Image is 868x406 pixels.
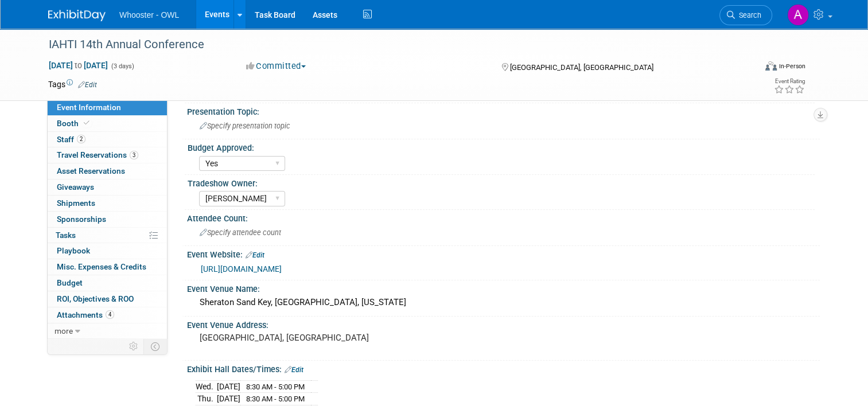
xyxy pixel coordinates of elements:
[48,323,167,339] a: more
[187,210,820,224] div: Attendee Count:
[57,310,114,319] span: Attachments
[48,79,97,90] td: Tags
[57,150,138,159] span: Travel Reservations
[48,291,167,307] a: ROI, Objectives & ROO
[242,60,310,72] button: Committed
[56,231,76,240] span: Tasks
[124,339,144,354] td: Personalize Event Tab Strip
[84,120,89,126] i: Booth reservation complete
[217,380,240,393] td: [DATE]
[719,5,772,25] a: Search
[78,81,97,89] a: Edit
[110,63,134,70] span: (3 days)
[285,366,303,374] a: Edit
[48,100,167,115] a: Event Information
[510,63,653,72] span: [GEOGRAPHIC_DATA], [GEOGRAPHIC_DATA]
[48,307,167,323] a: Attachments4
[48,147,167,163] a: Travel Reservations3
[187,103,820,118] div: Presentation Topic:
[144,339,168,354] td: Toggle Event Tabs
[119,10,179,19] span: Whooster - OWL
[735,11,761,19] span: Search
[57,182,94,192] span: Giveaways
[48,259,167,275] a: Misc. Expenses & Credits
[196,393,217,405] td: Thu.
[246,395,305,403] span: 8:30 AM - 5:00 PM
[787,4,809,26] img: Abe Romero
[73,61,84,70] span: to
[187,317,820,331] div: Event Venue Address:
[246,251,264,259] a: Edit
[48,179,167,195] a: Giveaways
[57,278,83,287] span: Budget
[48,163,167,179] a: Asset Reservations
[187,280,820,295] div: Event Venue Name:
[201,264,282,274] a: [URL][DOMAIN_NAME]
[48,10,106,21] img: ExhibitDay
[187,246,820,261] div: Event Website:
[55,326,73,335] span: more
[187,361,820,376] div: Exhibit Hall Dates/Times:
[106,310,114,319] span: 4
[57,198,95,208] span: Shipments
[48,132,167,147] a: Staff2
[779,62,805,71] div: In-Person
[200,228,281,237] span: Specify attendee count
[48,228,167,243] a: Tasks
[57,246,90,255] span: Playbook
[57,135,85,144] span: Staff
[188,139,815,154] div: Budget Approved:
[57,294,134,303] span: ROI, Objectives & ROO
[48,196,167,211] a: Shipments
[188,175,815,189] div: Tradeshow Owner:
[200,333,438,343] pre: [GEOGRAPHIC_DATA], [GEOGRAPHIC_DATA]
[765,61,777,71] img: Format-Inperson.png
[196,380,217,393] td: Wed.
[48,212,167,227] a: Sponsorships
[57,262,146,271] span: Misc. Expenses & Credits
[48,243,167,259] a: Playbook
[200,122,290,130] span: Specify presentation topic
[57,214,106,224] span: Sponsorships
[48,60,108,71] span: [DATE] [DATE]
[57,103,121,112] span: Event Information
[196,294,811,311] div: Sheraton Sand Key, [GEOGRAPHIC_DATA], [US_STATE]
[48,116,167,131] a: Booth
[48,275,167,291] a: Budget
[57,166,125,175] span: Asset Reservations
[217,393,240,405] td: [DATE]
[57,119,92,128] span: Booth
[130,151,138,159] span: 3
[774,79,805,84] div: Event Rating
[45,34,741,55] div: IAHTI 14th Annual Conference
[246,382,305,391] span: 8:30 AM - 5:00 PM
[694,60,805,77] div: Event Format
[77,135,85,143] span: 2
